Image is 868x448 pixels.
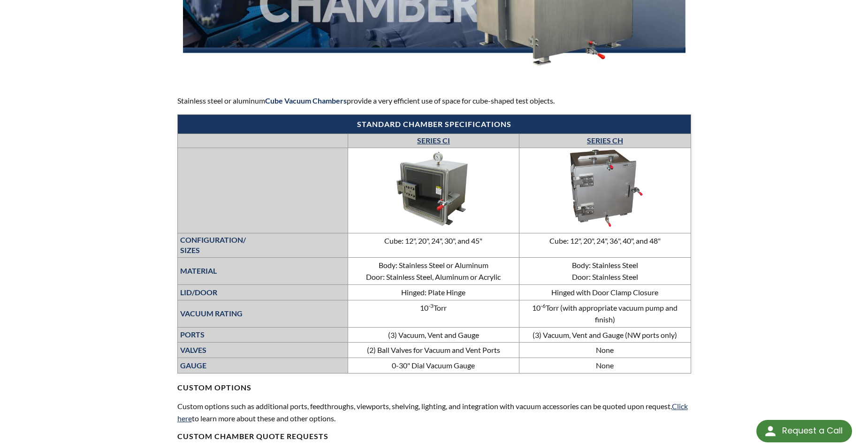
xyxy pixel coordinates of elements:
td: Hinged with Door Clamp Closure [519,284,691,300]
td: (3) Vacuum, Vent and Gauge (NW ports only) [519,327,691,343]
a: SERIES CI [417,136,450,145]
th: PORTS [177,327,348,343]
th: MATERIAL [177,257,348,284]
td: 10 Torr (with appropriate vacuum pump and finish) [519,300,691,327]
h4: Standard chamber specifications [183,119,686,129]
td: 10 Torr [348,300,519,327]
td: Body: Stainless Steel Door: Stainless Steel [519,257,691,284]
th: VALVES [177,343,348,358]
img: Series CH Cube Chamber image [534,149,675,229]
td: None [519,358,691,373]
td: Body: Stainless Steel or Aluminum Door: Stainless Steel, Aluminum or Acrylic [348,257,519,284]
div: Request a Call [782,420,843,441]
td: None [519,343,691,358]
div: Request a Call [756,420,852,442]
td: 0-30" Dial Vacuum Gauge [348,358,519,373]
th: CONFIGURATION/ SIZES [177,233,348,257]
sup: -6 [541,302,546,309]
sup: -3 [428,302,434,309]
td: (3) Vacuum, Vent and Gauge [348,327,519,343]
td: Hinged: Plate Hinge [348,284,519,300]
a: Click here [177,402,688,423]
th: LID/DOOR [177,284,348,300]
td: Cube: 12", 20", 24", 36", 40", and 48" [519,233,691,257]
strong: Cube Vacuum Chambers [265,96,347,105]
p: Stainless steel or aluminum provide a very efficient use of space for cube-shaped test objects. [177,95,691,107]
td: (2) Ball Valves for Vacuum and Vent Ports [348,343,519,358]
img: Series CC—Cube Chamber image [363,149,504,229]
th: GAUGE [177,358,348,373]
a: SERIES CH [587,136,623,145]
img: round button [763,424,778,439]
h4: CUSTOM OPTIONS [177,373,691,393]
td: Cube: 12", 20", 24", 30", and 45" [348,233,519,257]
p: Custom options such as additional ports, feedthroughs, viewports, shelving, lighting, and integra... [177,400,691,424]
th: VACUUM RATING [177,300,348,327]
h4: Custom chamber QUOTe requests [177,432,691,441]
